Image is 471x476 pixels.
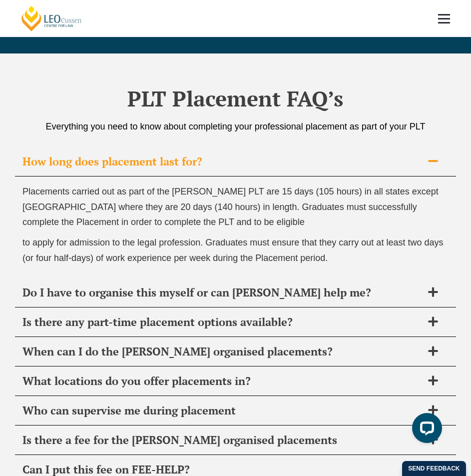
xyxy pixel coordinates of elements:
span: Who can supervise me during placement [22,403,423,417]
span: Placements carried out as part of the [PERSON_NAME] PLT are 15 days (105 hours) in all states exc... [22,186,439,227]
span: What locations do you offer placements in? [22,374,423,388]
span: Is there a fee for the [PERSON_NAME] organised placements [22,433,423,447]
span: Do I have to organise this myself or can [PERSON_NAME] help me? [22,285,423,299]
span: When can I do the [PERSON_NAME] organised placements? [22,344,423,358]
a: [PERSON_NAME] Centre for Law [20,5,83,32]
span: How long does placement last for? [22,154,423,168]
h2: PLT Placement FAQ’s [15,86,456,111]
iframe: LiveChat chat widget [404,409,446,451]
span: to apply for admission to the legal profession. Graduates must ensure that they carry out at leas... [22,237,443,263]
span: Everything you need to know about completing your professional placement as part of your PLT [45,121,425,131]
span: Is there any part-time placement options available? [22,315,423,329]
